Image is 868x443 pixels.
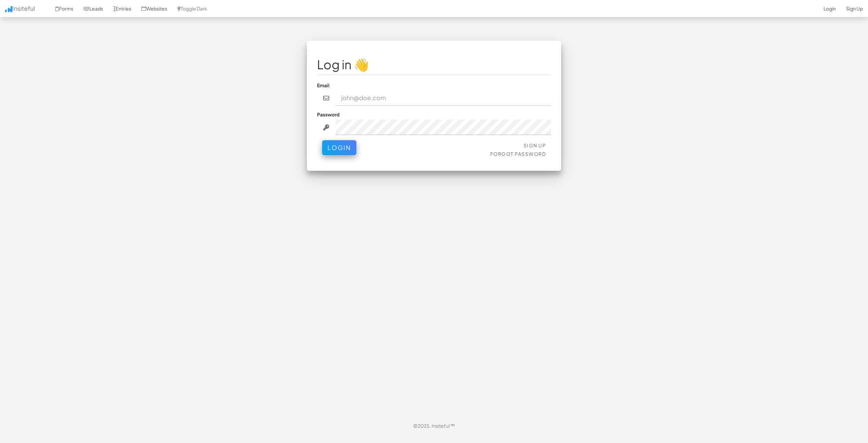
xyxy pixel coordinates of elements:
label: Email [317,82,330,89]
label: Password [317,111,339,118]
input: john@doe.com [336,90,551,106]
img: icon.png [5,6,12,12]
button: Login [322,140,356,155]
h1: Log in 👋 [317,58,551,71]
a: Forgot Password [490,151,546,157]
a: Sign Up [524,142,546,148]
